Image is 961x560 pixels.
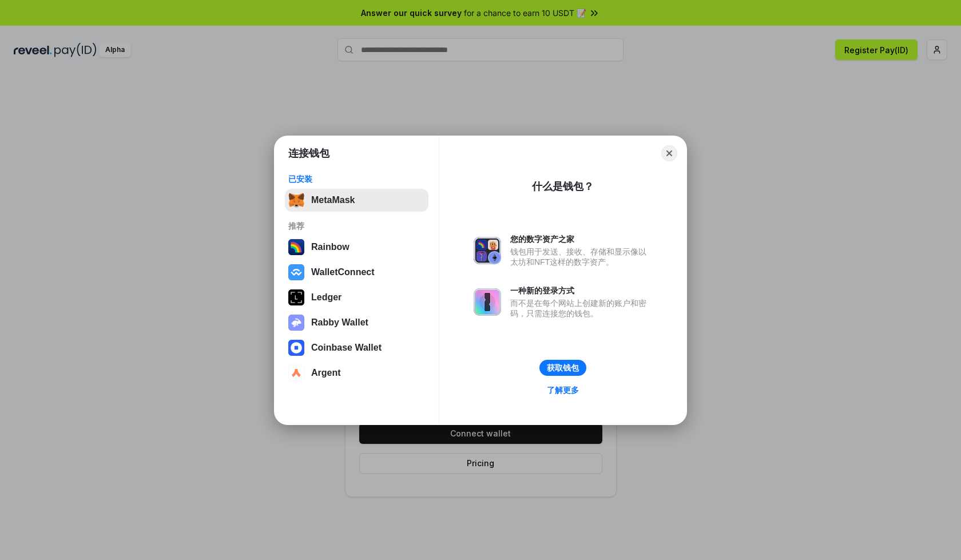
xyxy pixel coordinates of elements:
[547,363,579,373] div: 获取钱包
[288,174,425,184] div: 已安装
[311,368,341,378] div: Argent
[539,360,586,376] button: 获取钱包
[474,288,501,316] img: svg+xml,%3Csvg%20xmlns%3D%22http%3A%2F%2Fwww.w3.org%2F2000%2Fsvg%22%20fill%3D%22none%22%20viewBox...
[285,261,428,284] button: WalletConnect
[288,221,425,231] div: 推荐
[311,242,350,252] div: Rainbow
[285,336,428,359] button: Coinbase Wallet
[288,239,304,255] img: svg+xml,%3Csvg%20width%3D%22120%22%20height%3D%22120%22%20viewBox%3D%220%200%20120%20120%22%20fil...
[311,317,368,328] div: Rabby Wallet
[285,189,428,212] button: MetaMask
[285,311,428,334] button: Rabby Wallet
[311,343,382,353] div: Coinbase Wallet
[510,247,652,267] div: 钱包用于发送、接收、存储和显示像以太坊和NFT这样的数字资产。
[288,289,304,305] img: svg+xml,%3Csvg%20xmlns%3D%22http%3A%2F%2Fwww.w3.org%2F2000%2Fsvg%22%20width%3D%2228%22%20height%3...
[285,286,428,309] button: Ledger
[288,192,304,208] img: svg+xml,%3Csvg%20fill%3D%22none%22%20height%3D%2233%22%20viewBox%3D%220%200%2035%2033%22%20width%...
[510,234,652,244] div: 您的数字资产之家
[540,383,586,398] a: 了解更多
[288,340,304,356] img: svg+xml,%3Csvg%20width%3D%2228%22%20height%3D%2228%22%20viewBox%3D%220%200%2028%2028%22%20fill%3D...
[288,315,304,331] img: svg+xml,%3Csvg%20xmlns%3D%22http%3A%2F%2Fwww.w3.org%2F2000%2Fsvg%22%20fill%3D%22none%22%20viewBox...
[311,292,341,303] div: Ledger
[311,267,375,277] div: WalletConnect
[285,236,428,259] button: Rainbow
[474,237,501,264] img: svg+xml,%3Csvg%20xmlns%3D%22http%3A%2F%2Fwww.w3.org%2F2000%2Fsvg%22%20fill%3D%22none%22%20viewBox...
[510,285,652,296] div: 一种新的登录方式
[532,180,594,193] div: 什么是钱包？
[288,365,304,381] img: svg+xml,%3Csvg%20width%3D%2228%22%20height%3D%2228%22%20viewBox%3D%220%200%2028%2028%22%20fill%3D...
[288,264,304,280] img: svg+xml,%3Csvg%20width%3D%2228%22%20height%3D%2228%22%20viewBox%3D%220%200%2028%2028%22%20fill%3D...
[285,362,428,384] button: Argent
[661,145,677,161] button: Close
[547,385,579,395] div: 了解更多
[288,146,329,160] h1: 连接钱包
[311,195,355,205] div: MetaMask
[510,298,652,319] div: 而不是在每个网站上创建新的账户和密码，只需连接您的钱包。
